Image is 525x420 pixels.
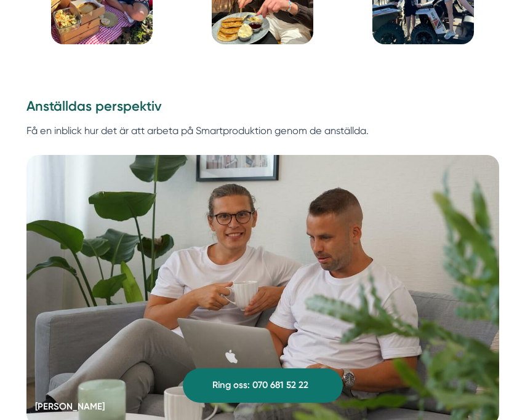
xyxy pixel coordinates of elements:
[35,400,105,417] h5: [PERSON_NAME]
[183,368,343,403] a: Ring oss: 070 681 52 22
[212,378,308,393] span: Ring oss: 070 681 52 22
[26,97,499,123] h2: Anställdas perspektiv
[26,123,499,155] p: Få en inblick hur det är att arbeta på Smartproduktion genom de anställda.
